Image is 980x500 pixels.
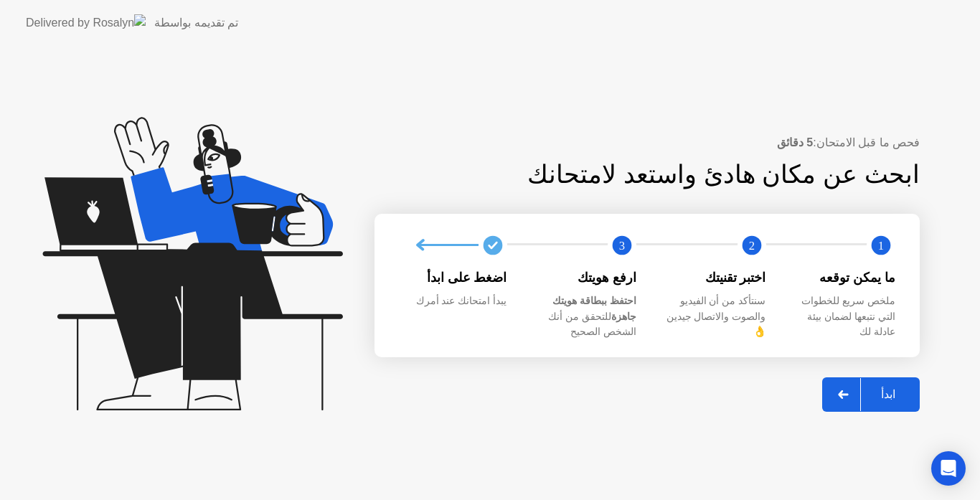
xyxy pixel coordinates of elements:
[878,238,884,252] text: 1
[400,293,507,309] div: يبدأ امتحانك عند أمرك
[931,451,966,486] div: Open Intercom Messenger
[415,156,920,194] div: ابحث عن مكان هادئ واستعد لامتحانك
[861,387,915,401] div: ابدأ
[530,268,637,287] div: ارفع هويتك
[822,377,920,412] button: ابدأ
[552,295,636,322] b: احتفظ ببطاقة هويتك جاهزة
[400,268,507,287] div: اضغط على ابدأ
[530,293,637,340] div: للتحقق من أنك الشخص الصحيح
[789,268,896,287] div: ما يمكن توقعه
[659,268,766,287] div: اختبر تقنيتك
[26,14,146,31] img: Delivered by Rosalyn
[619,238,625,252] text: 3
[374,134,920,151] div: فحص ما قبل الامتحان:
[154,14,238,32] div: تم تقديمه بواسطة
[748,238,754,252] text: 2
[659,293,766,340] div: سنتأكد من أن الفيديو والصوت والاتصال جيدين 👌
[789,293,896,340] div: ملخص سريع للخطوات التي نتبعها لضمان بيئة عادلة لك
[777,136,813,148] b: 5 دقائق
